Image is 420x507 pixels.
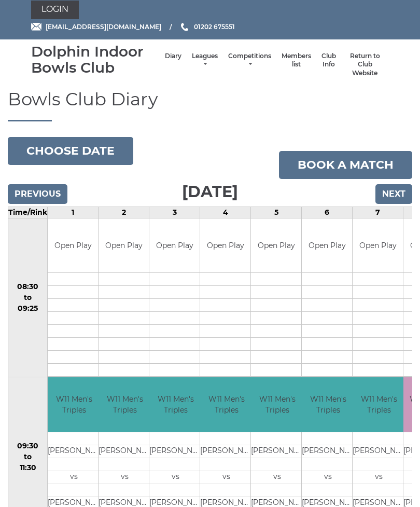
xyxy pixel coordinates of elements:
td: 5 [251,207,302,218]
td: 1 [48,207,99,218]
td: [PERSON_NAME] [251,445,303,458]
td: Time/Rink [8,207,48,218]
input: Next [375,184,412,204]
td: W11 Men's Triples [99,377,151,432]
a: Diary [165,52,181,61]
td: W11 Men's Triples [149,377,202,432]
td: 6 [302,207,353,218]
a: Email [EMAIL_ADDRESS][DOMAIN_NAME] [31,22,161,32]
a: Competitions [228,52,271,69]
td: Open Play [353,218,403,273]
td: vs [302,471,354,484]
img: Phone us [181,23,188,31]
div: Dolphin Indoor Bowls Club [31,44,160,76]
h1: Bowls Club Diary [8,90,412,121]
td: W11 Men's Triples [200,377,253,432]
td: 4 [200,207,251,218]
a: Club Info [321,52,336,69]
td: W11 Men's Triples [251,377,303,432]
a: Book a match [279,151,412,179]
td: vs [48,471,100,484]
span: [EMAIL_ADDRESS][DOMAIN_NAME] [46,23,161,31]
td: [PERSON_NAME] [200,445,253,458]
td: [PERSON_NAME] [149,445,202,458]
td: Open Play [251,218,301,273]
td: 3 [149,207,200,218]
span: 01202 675551 [194,23,235,31]
td: 7 [353,207,403,218]
td: W11 Men's Triples [302,377,354,432]
td: vs [353,471,405,484]
td: [PERSON_NAME] [48,445,100,458]
a: Login [31,1,79,19]
td: 2 [99,207,149,218]
td: [PERSON_NAME] [302,445,354,458]
td: [PERSON_NAME] [353,445,405,458]
td: [PERSON_NAME] [99,445,151,458]
td: vs [99,471,151,484]
td: Open Play [149,218,200,273]
img: Email [31,23,41,31]
td: W11 Men's Triples [353,377,405,432]
td: vs [149,471,202,484]
a: Phone us 01202 675551 [179,22,235,32]
a: Return to Club Website [346,52,384,78]
input: Previous [8,184,67,204]
td: Open Play [48,218,98,273]
td: Open Play [200,218,250,273]
td: Open Play [302,218,352,273]
td: vs [251,471,303,484]
td: Open Play [99,218,149,273]
button: Choose date [8,137,133,165]
a: Members list [282,52,311,69]
a: Leagues [192,52,218,69]
td: 08:30 to 09:25 [8,218,48,377]
td: W11 Men's Triples [48,377,100,432]
td: vs [200,471,253,484]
